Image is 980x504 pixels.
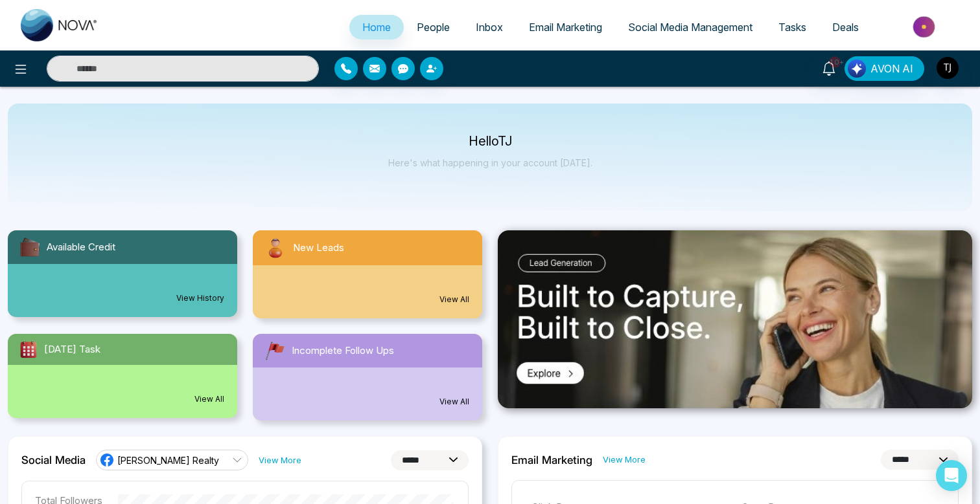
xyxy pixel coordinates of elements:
[417,21,450,34] span: People
[362,21,391,34] span: Home
[511,454,592,466] h2: Email Marketing
[388,157,592,168] p: Here's what happening in your account [DATE].
[245,230,490,318] a: New LeadsView All
[439,294,469,305] a: View All
[765,15,819,39] a: Tasks
[529,21,602,34] span: Email Marketing
[498,230,972,408] img: .
[47,240,115,255] span: Available Credit
[439,396,469,408] a: View All
[878,12,972,41] img: Market-place.gif
[845,56,924,81] button: AVON AI
[21,454,86,466] h2: Social Media
[404,15,463,39] a: People
[463,15,516,39] a: Inbox
[18,339,39,360] img: todayTask.svg
[516,15,615,39] a: Email Marketing
[44,342,100,357] span: [DATE] Task
[476,21,503,34] span: Inbox
[829,56,841,68] span: 10+
[819,15,872,39] a: Deals
[21,9,99,41] img: Nova CRM Logo
[263,339,286,362] img: followUps.svg
[848,60,866,78] img: Lead Flow
[813,56,845,79] a: 10+
[603,454,646,466] a: View More
[778,21,806,34] span: Tasks
[832,21,859,34] span: Deals
[615,15,765,39] a: Social Media Management
[176,292,224,304] a: View History
[349,15,404,39] a: Home
[292,344,394,358] span: Incomplete Follow Ups
[259,454,301,466] a: View More
[937,57,959,79] img: User Avatar
[245,334,490,421] a: Incomplete Follow UpsView All
[628,21,752,34] span: Social Media Management
[117,454,219,466] span: [PERSON_NAME] Realty
[936,460,967,491] div: Open Intercom Messenger
[293,241,344,256] span: New Leads
[870,61,913,76] span: AVON AI
[18,236,41,259] img: availableCredit.svg
[388,136,592,147] p: Hello TJ
[194,393,224,405] a: View All
[263,236,288,260] img: newLeads.svg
